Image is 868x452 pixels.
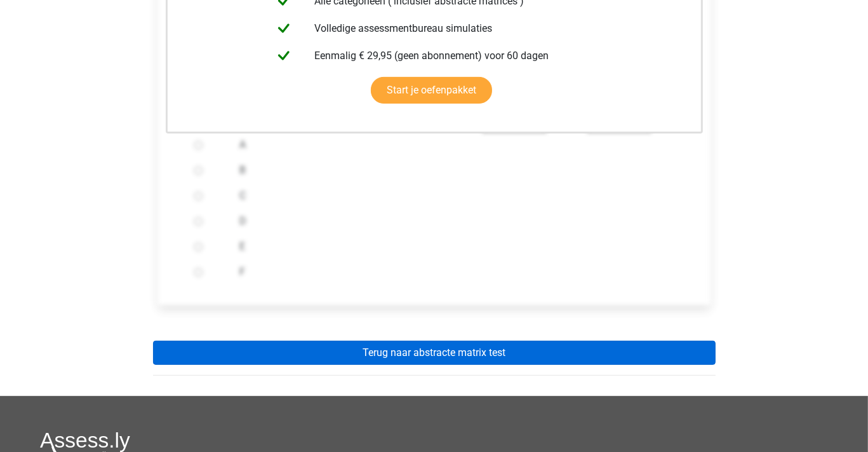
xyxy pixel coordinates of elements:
label: A [239,137,670,153]
label: D [239,214,670,229]
label: F [239,264,670,280]
label: C [239,188,670,203]
a: Start je oefenpakket [371,77,492,104]
label: B [239,163,670,178]
label: E [239,239,670,254]
a: Terug naar abstracte matrix test [153,341,716,365]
